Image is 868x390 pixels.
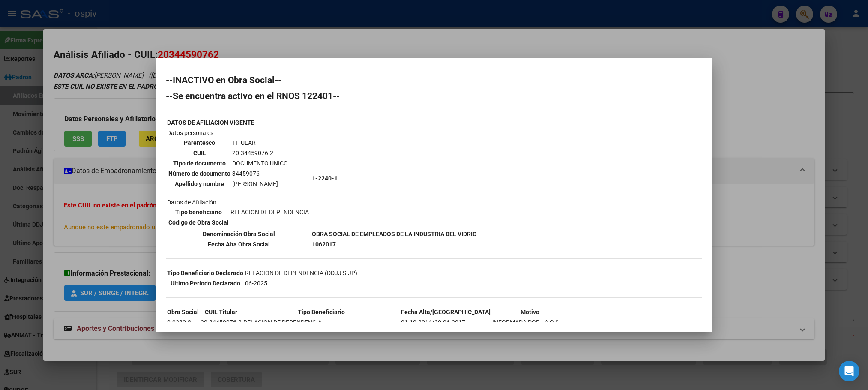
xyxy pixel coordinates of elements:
div: Open Intercom Messenger [839,361,859,381]
th: Tipo de documento [168,159,231,168]
th: Tipo Beneficiario Declarado [167,268,244,278]
th: Número de documento [168,169,231,178]
td: INFORMADA POR LA O.S. [492,318,568,327]
b: DATOS DE AFILIACION VIGENTE [167,119,254,126]
td: 34459076 [232,169,288,178]
th: Código de Obra Social [168,218,229,227]
th: Ultimo Período Declarado [167,279,244,288]
td: 20-34459076-2 [200,318,242,327]
th: Denominación Obra Social [167,229,311,239]
th: CUIL [168,148,231,158]
b: 1-2240-1 [312,175,338,182]
td: DOCUMENTO UNICO [232,159,288,168]
th: Tipo beneficiario [168,207,229,217]
th: CUIL Titular [200,307,242,317]
td: 20-34459076-2 [232,148,288,158]
td: RELACION DE DEPENDENCIA [243,318,400,327]
th: Motivo [492,307,568,317]
th: Fecha Alta/[GEOGRAPHIC_DATA] [401,307,491,317]
h2: --Se encuentra activo en el RNOS 122401-- [166,92,702,100]
th: Parentesco [168,138,231,147]
td: 0-0280-8 [167,318,199,327]
b: 1062017 [312,241,336,248]
td: RELACION DE DEPENDENCIA (DDJJ SIJP) [245,268,358,278]
th: Apellido y nombre [168,179,231,189]
td: Datos personales Datos de Afiliación [167,128,311,228]
td: 06-2025 [245,279,358,288]
b: OBRA SOCIAL DE EMPLEADOS DE LA INDUSTRIA DEL VIDRIO [312,231,477,237]
th: Fecha Alta Obra Social [167,240,311,249]
th: Obra Social [167,307,199,317]
td: RELACION DE DEPENDENCIA [230,207,309,217]
th: Tipo Beneficiario [243,307,400,317]
td: TITULAR [232,138,288,147]
td: 01-10-2014/30-06-2017 [401,318,491,327]
td: [PERSON_NAME] [232,179,288,189]
h2: --INACTIVO en Obra Social-- [166,76,702,84]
